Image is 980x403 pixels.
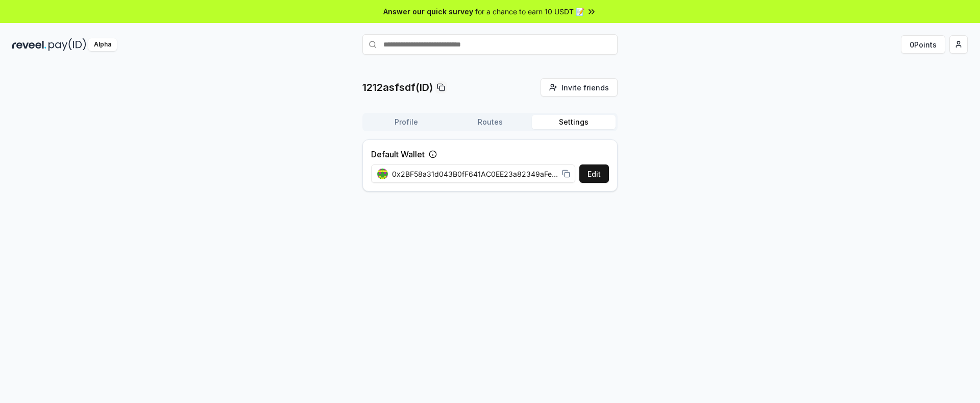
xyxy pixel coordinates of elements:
button: 0Points [901,35,945,54]
span: Answer our quick survey [383,6,473,17]
span: Invite friends [561,82,609,93]
button: Settings [532,115,616,129]
button: Invite friends [541,78,618,97]
p: 1212asfsdf(ID) [362,80,433,94]
button: Edit [579,164,609,183]
div: Alpha [88,38,117,51]
button: Profile [364,115,448,129]
span: for a chance to earn 10 USDT 📝 [475,6,584,17]
span: 0x2BF58a31d043B0fF641AC0EE23a82349aFed4f4C [392,169,558,179]
img: reveel_dark [12,38,46,51]
img: pay_id [48,38,86,51]
button: Routes [448,115,532,129]
label: Default Wallet [371,148,425,160]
